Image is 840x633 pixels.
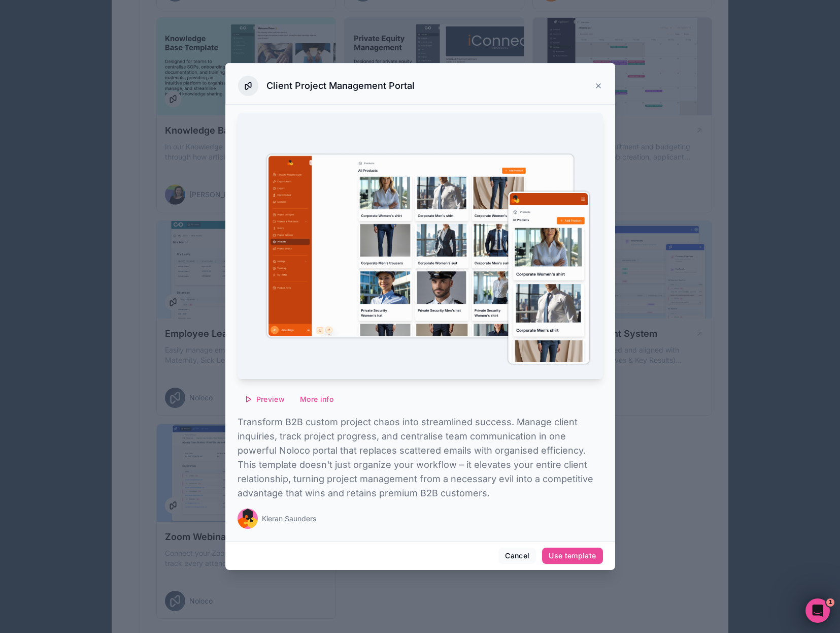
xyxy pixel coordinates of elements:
[805,598,830,623] iframe: Intercom live chat
[256,395,285,404] span: Preview
[238,113,603,379] img: Client Project Management Portal
[262,514,316,524] span: Kieran Saunders
[266,80,415,92] h3: Client Project Management Portal
[238,415,603,500] p: Transform B2B custom project chaos into streamlined success. Manage client inquiries, track proje...
[293,391,340,407] button: More info
[542,548,602,564] button: Use template
[238,391,291,407] button: Preview
[498,548,536,564] button: Cancel
[549,551,596,560] div: Use template
[826,598,834,607] span: 1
